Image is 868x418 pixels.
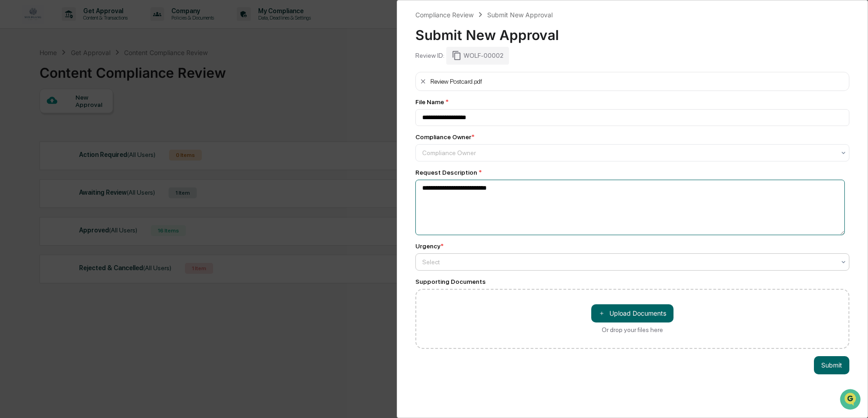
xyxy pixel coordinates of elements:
[18,161,59,171] span: Preclearance
[80,124,99,131] span: [DATE]
[9,19,165,34] p: How can we help?
[415,242,444,250] div: Urgency
[415,169,849,176] div: Request Description
[90,201,110,208] span: Pylon
[155,72,165,83] button: Start new chat
[591,304,673,322] button: Or drop your files here
[18,124,25,131] img: 1746055101610-c473b297-6a78-478c-a979-82029cc54cd1
[64,201,110,208] a: Powered byPylon
[41,70,149,79] div: Start new chat
[487,11,553,19] div: Submit New Approval
[415,98,849,106] div: File Name
[602,326,663,333] div: Or drop your files here
[75,161,113,171] span: Attestations
[18,179,57,188] span: Data Lookup
[9,115,24,130] img: Jack Rasmussen
[446,47,509,64] div: WOLF-00002
[41,79,125,86] div: We're available if you need us!
[430,78,482,85] div: Review Postcard.pdf
[19,70,35,86] img: 8933085812038_c878075ebb4cc5468115_72.jpg
[415,52,444,59] div: Review ID:
[5,158,62,174] a: 🖐️Preclearance
[141,99,165,110] button: See all
[839,388,863,413] iframe: Open customer support
[9,101,61,108] div: Past conversations
[415,133,474,141] div: Compliance Owner
[66,162,73,170] div: 🗄️
[9,180,16,187] div: 🔎
[415,20,849,43] div: Submit New Approval
[415,278,849,285] div: Supporting Documents
[599,309,605,317] span: ＋
[62,158,116,174] a: 🗄️Attestations
[9,70,25,86] img: 1746055101610-c473b297-6a78-478c-a979-82029cc54cd1
[28,124,74,131] span: [PERSON_NAME]
[415,11,474,19] div: Compliance Review
[814,356,849,374] button: Submit
[9,162,16,170] div: 🖐️
[5,175,61,191] a: 🔎Data Lookup
[75,124,79,131] span: •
